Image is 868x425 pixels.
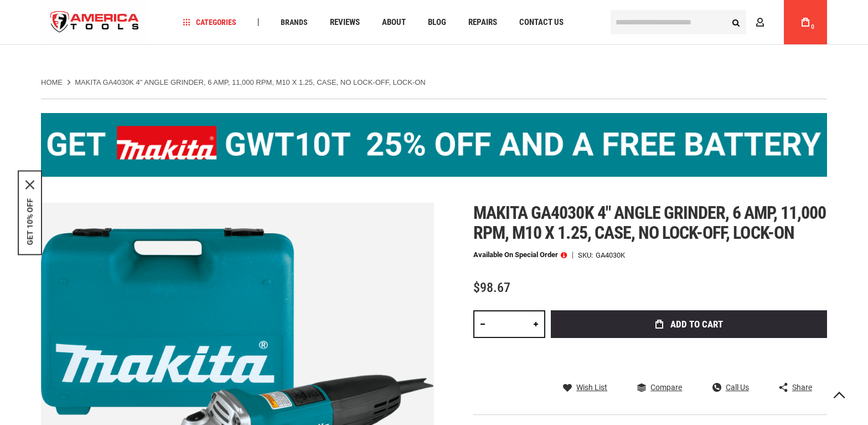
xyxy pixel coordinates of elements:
span: Repairs [468,18,497,27]
svg: close icon [25,180,34,189]
span: Add to Cart [670,320,723,329]
span: Contact Us [519,18,564,27]
span: 0 [811,24,814,30]
img: America Tools [41,2,148,43]
a: store logo [41,2,148,43]
button: Search [725,12,746,33]
span: Makita ga4030k 4" angle grinder, 6 amp, 11,000 rpm, m10 x 1.25, case, no lock-off, lock-on [473,202,826,243]
span: Wish List [576,383,607,391]
a: Contact Us [514,15,569,30]
a: Repairs [463,15,502,30]
a: Blog [423,15,451,30]
img: BOGO: Buy the Makita® XGT IMpact Wrench (GWT10T), get the BL4040 4ah Battery FREE! [41,113,827,177]
button: Close [25,180,34,189]
a: Call Us [712,382,749,392]
a: Brands [276,15,313,30]
span: Call Us [726,383,749,391]
span: Brands [281,18,308,26]
span: Compare [650,383,682,391]
strong: SKU [578,252,596,259]
button: GET 10% OFF [25,198,34,245]
a: Compare [637,382,682,392]
a: Reviews [325,15,365,30]
span: Categories [183,18,236,26]
a: Categories [178,15,241,30]
strong: MAKITA GA4030K 4" ANGLE GRINDER, 6 AMP, 11,000 RPM, M10 X 1.25, CASE, NO LOCK-OFF, LOCK-ON [75,78,425,86]
span: Blog [428,18,446,27]
button: Add to Cart [551,310,827,338]
a: About [377,15,411,30]
a: Wish List [563,382,607,392]
iframe: Secure express checkout frame [549,341,829,373]
span: Share [792,383,812,391]
span: Reviews [330,18,360,27]
span: $98.67 [473,280,510,295]
p: Available on Special Order [473,251,567,259]
a: Home [41,78,63,88]
div: GA4030K [596,252,625,259]
span: About [382,18,406,27]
